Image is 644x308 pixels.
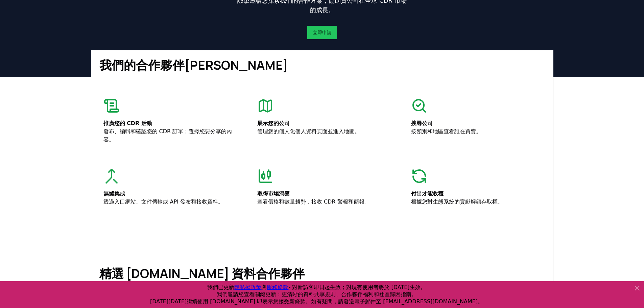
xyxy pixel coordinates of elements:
font: 推廣您的 CDR 活動 [103,120,152,126]
font: 透過入口網站、文件傳輸或 API 發布和接收資料。 [103,198,223,205]
font: 立即申請 [313,30,332,35]
font: 查看價格和數量趨勢，接收 CDR 警報和簡報。 [257,198,370,205]
font: 付出才能收穫 [411,190,444,197]
a: 立即申請 [313,29,332,36]
font: 發布、編輯和確認您的 CDR 訂單；選擇您要分享的內容。 [103,128,232,143]
button: 立即申請 [307,26,337,39]
font: 取得市場洞察 [257,190,290,197]
font: 無縫集成 [103,190,125,197]
font: 我們的合作夥伴[PERSON_NAME] [99,57,288,73]
font: 展示您的公司 [257,120,290,126]
font: 根據您對生態系統的貢獻解鎖存取權。 [411,198,503,205]
font: 按類別和地區查看誰在買賣。 [411,128,481,135]
font: 精選 [DOMAIN_NAME] 資料合作夥伴 [99,265,305,282]
font: 搜尋公司 [411,120,433,126]
font: 管理您的個人化個人資料頁面並進入地圖。 [257,128,360,135]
